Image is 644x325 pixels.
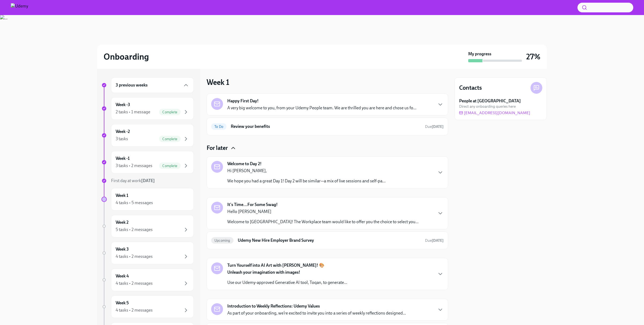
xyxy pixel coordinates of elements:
strong: My progress [468,51,491,57]
h6: Udemy New Hire Employer Brand Survey [238,237,421,243]
a: First day at work[DATE] [101,178,194,184]
strong: Welcome to Day 2! [227,161,262,167]
h6: Week 3 [116,246,129,252]
div: 2 tasks • 1 message [116,109,150,115]
a: Week -32 tasks • 1 messageComplete [101,97,194,120]
h6: Week 5 [116,300,129,306]
p: Use our Udemy-approved Generative AI tool, Toqan, to generate... [227,280,347,286]
a: To DoReview your benefitsDue[DATE] [211,122,444,131]
strong: [DATE] [432,124,444,129]
h6: Week -2 [116,129,130,135]
div: For later [207,144,448,152]
a: Week 44 tasks • 2 messages [101,269,194,291]
a: UpcomingUdemy New Hire Employer Brand SurveyDue[DATE] [211,236,444,245]
strong: [DATE] [141,178,155,183]
h4: For later [207,144,228,152]
span: Complete [159,137,181,141]
strong: Unleash your imagination with images! [227,270,300,275]
h4: Contacts [459,84,482,92]
div: 4 tasks • 2 messages [116,280,153,286]
a: Week 54 tasks • 2 messages [101,295,194,318]
span: Complete [159,164,181,168]
span: To Do [211,125,226,129]
h6: Week -1 [116,156,130,161]
p: As part of your onboarding, we’re excited to invite you into a series of weekly reflections desig... [227,310,406,316]
h6: Week 4 [116,273,129,279]
strong: People at [GEOGRAPHIC_DATA] [459,98,521,104]
div: 4 tasks • 2 messages [116,307,153,313]
h2: Onboarding [104,51,149,62]
span: August 21st, 2025 08:00 [425,124,444,129]
h3: 27% [526,52,540,62]
h6: Week -3 [116,102,130,108]
span: August 16th, 2025 08:00 [425,238,444,243]
strong: It's Time...For Some Swag! [227,202,278,208]
strong: [DATE] [432,238,444,243]
span: First day at work [111,178,155,183]
div: 4 tasks • 2 messages [116,254,153,259]
img: Udemy [11,3,28,12]
strong: Introduction to Weekly Reflections: Udemy Values [227,303,320,309]
div: 3 tasks [116,136,128,142]
span: Complete [159,110,181,114]
p: Hello [PERSON_NAME] [227,209,419,215]
p: We hope you had a great Day 1! Day 2 will be similar—a mix of live sessions and self-pa... [227,178,386,184]
span: Due [425,238,444,243]
a: Week 34 tasks • 2 messages [101,242,194,264]
a: Week 14 tasks • 5 messages [101,188,194,211]
strong: Happy First Day! [227,98,259,104]
strong: Turn Yourself into AI Art with [PERSON_NAME]! 🎨 [227,262,324,268]
span: Direct any onboarding queries here [459,104,516,109]
p: A very big welcome to you, from your Udemy People team. We are thrilled you are here and chose us... [227,105,416,111]
div: 4 tasks • 5 messages [116,200,153,206]
h6: 3 previous weeks [116,82,148,88]
h6: Week 2 [116,219,129,225]
a: Week -13 tasks • 2 messagesComplete [101,151,194,174]
h3: Week 1 [207,77,229,87]
p: Welcome to [GEOGRAPHIC_DATA]! The Workplace team would like to offer you the choice to select you... [227,219,419,225]
a: [EMAIL_ADDRESS][DOMAIN_NAME] [459,110,530,115]
h6: Review your benefits [231,124,421,129]
span: Upcoming [211,239,233,243]
h6: Week 1 [116,193,128,198]
div: 3 previous weeks [111,77,194,93]
p: Hi [PERSON_NAME], [227,168,386,174]
div: 3 tasks • 2 messages [116,163,152,169]
div: 5 tasks • 2 messages [116,227,153,233]
a: Week -23 tasksComplete [101,124,194,147]
a: Week 25 tasks • 2 messages [101,215,194,237]
span: Due [425,124,444,129]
